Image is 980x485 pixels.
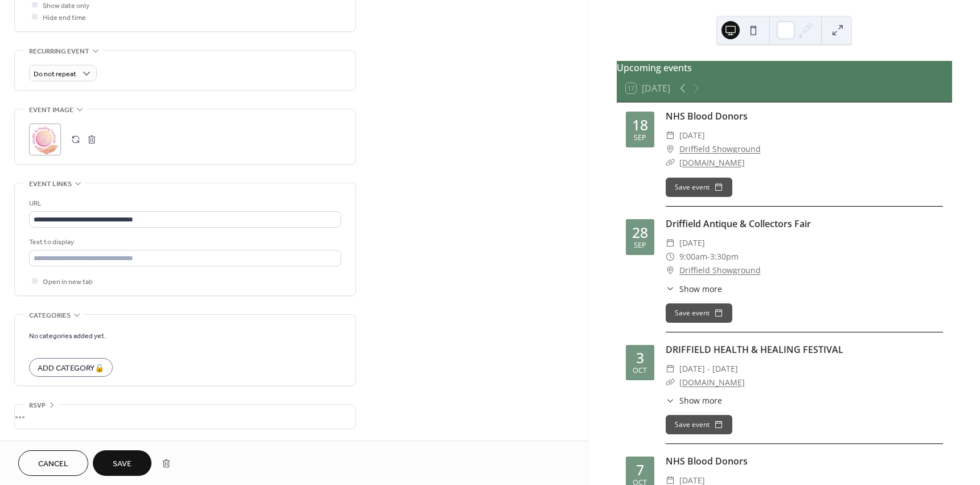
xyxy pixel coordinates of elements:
div: 18 [632,118,648,132]
span: Event image [29,104,73,116]
div: Text to display [29,236,339,248]
span: [DATE] - [DATE] [679,362,738,376]
div: Upcoming events [617,61,952,75]
div: Oct [633,367,647,375]
a: NHS Blood Donors [666,110,748,122]
span: [DATE] [679,129,705,142]
span: Open in new tab [43,276,93,288]
button: ​Show more [666,283,722,295]
span: Cancel [38,458,68,470]
span: - [707,250,710,264]
div: ​ [666,129,675,142]
div: Driffield Antique & Collectors Fair [666,217,943,231]
div: ​ [666,264,675,277]
button: ​Show more [666,394,722,406]
span: Hide end time [43,12,86,24]
div: 3 [636,351,644,365]
span: Save [113,458,132,470]
div: 7 [636,463,644,477]
button: Save [93,450,151,476]
a: Driffield Showground [679,264,761,277]
div: URL [29,198,339,209]
span: Show more [679,283,722,295]
a: [DOMAIN_NAME] [679,377,745,388]
span: [DATE] [679,236,705,250]
div: ​ [666,236,675,250]
span: Event links [29,178,72,190]
div: ​ [666,362,675,376]
span: Categories [29,310,71,322]
div: ​ [666,156,675,170]
div: ••• [15,405,355,429]
button: Save event [666,303,732,323]
span: 3:30pm [710,250,739,264]
div: 28 [632,225,648,240]
a: [DOMAIN_NAME] [679,157,745,168]
div: ; [29,124,61,155]
div: ​ [666,394,675,406]
div: Sep [634,242,646,249]
div: ​ [666,142,675,156]
button: Save event [666,178,732,197]
button: Save event [666,415,732,434]
span: No categories added yet. [29,330,106,342]
a: NHS Blood Donors [666,455,748,467]
span: 9:00am [679,250,707,264]
span: RSVP [29,400,46,412]
div: ​ [666,283,675,295]
div: Sep [634,134,646,142]
span: Recurring event [29,46,89,57]
div: ​ [666,376,675,389]
a: Driffield Showground [679,142,761,156]
span: Show more [679,394,722,406]
span: Do not repeat [34,68,76,81]
button: Cancel [18,450,88,476]
div: ​ [666,250,675,264]
a: DRIFFIELD HEALTH & HEALING FESTIVAL [666,343,843,356]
